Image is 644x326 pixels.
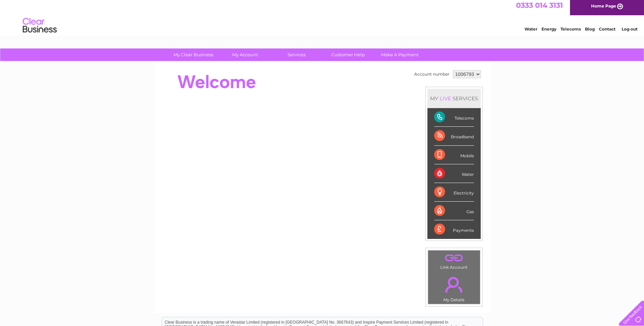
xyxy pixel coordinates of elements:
[434,127,474,145] div: Broadband
[622,29,638,34] a: Log out
[541,29,556,34] a: Energy
[430,273,478,297] a: .
[412,68,451,80] td: Account number
[599,29,615,34] a: Contact
[269,48,325,61] a: Services
[217,48,273,61] a: My Account
[585,29,595,34] a: Blog
[428,250,480,271] td: Link Account
[434,202,474,220] div: Gas
[430,252,478,264] a: .
[428,271,480,304] td: My Details
[320,48,376,61] a: Customer Help
[372,48,428,61] a: Make A Payment
[434,108,474,127] div: Telecoms
[525,29,537,34] a: Water
[434,146,474,164] div: Mobile
[165,48,221,61] a: My Clear Business
[162,4,483,33] div: Clear Business is a trading name of Verastar Limited (registered in [GEOGRAPHIC_DATA] No. 3667643...
[434,164,474,183] div: Water
[516,3,563,12] a: 0333 014 3131
[560,29,581,34] a: Telecoms
[427,89,481,108] div: MY SERVICES
[438,95,453,102] div: LIVE
[434,183,474,202] div: Electricity
[22,18,57,38] img: logo.png
[434,220,474,239] div: Payments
